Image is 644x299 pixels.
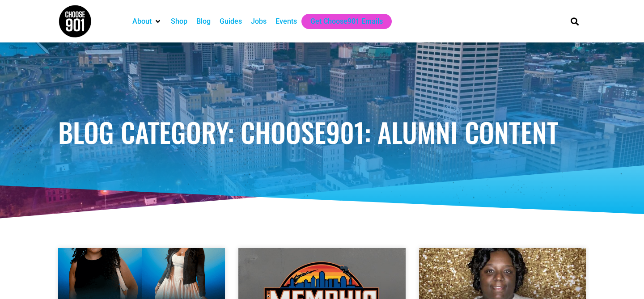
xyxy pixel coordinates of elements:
div: Search [568,14,582,29]
h1: Blog Category: Choose901: Alumni Content [58,118,586,145]
nav: Main nav [128,14,555,29]
a: Blog [196,16,211,27]
a: Jobs [251,16,267,27]
a: Get Choose901 Emails [310,16,383,27]
a: Shop [171,16,187,27]
a: Guides [220,16,242,27]
a: About [132,16,152,27]
div: About [128,14,166,29]
a: Events [275,16,297,27]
